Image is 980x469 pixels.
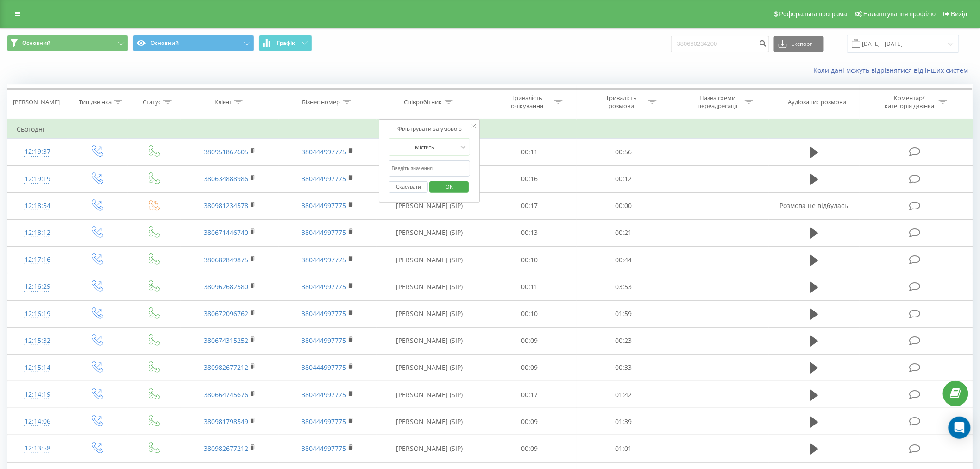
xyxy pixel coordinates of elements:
button: Основний [133,35,254,51]
a: 380444997775 [302,282,346,291]
td: 01:59 [577,300,671,327]
span: OK [436,179,462,194]
a: 380951867605 [204,147,248,156]
td: 00:10 [482,247,577,273]
td: 00:56 [577,139,671,165]
div: Коментар/категорія дзвінка [882,94,936,110]
td: [PERSON_NAME] (SIP) [377,192,482,219]
button: OK [429,181,469,193]
td: 00:11 [482,273,577,300]
div: Тривалість очікування [503,94,552,110]
td: 00:09 [482,327,577,354]
a: 380634888986 [204,174,248,183]
span: Налаштування профілю [863,10,936,18]
span: Основний [22,39,50,47]
a: 380444997775 [302,417,346,426]
div: 12:15:32 [17,332,58,350]
div: 12:19:37 [17,143,58,161]
td: 00:44 [577,247,671,273]
a: 380444997775 [302,336,346,345]
div: 12:15:14 [17,359,58,377]
span: Графік [277,40,295,46]
td: 00:09 [482,354,577,381]
div: 12:16:19 [17,305,58,323]
td: [PERSON_NAME] (SIP) [377,247,482,273]
div: 12:14:19 [17,386,58,404]
td: [PERSON_NAME] (SIP) [377,219,482,246]
td: 00:21 [577,219,671,246]
span: Розмова не відбулась [780,201,848,210]
button: Експорт [774,36,824,52]
div: Фільтрувати за умовою [389,124,471,133]
div: Співробітник [404,98,442,106]
div: 12:16:29 [17,278,58,296]
a: 380672096762 [204,309,248,318]
div: 12:13:58 [17,439,58,457]
td: 00:23 [577,327,671,354]
td: [PERSON_NAME] (SIP) [377,273,482,300]
a: 380444997775 [302,390,346,399]
td: [PERSON_NAME] (SIP) [377,139,482,165]
a: 380981798549 [204,417,248,426]
td: 00:16 [482,165,577,192]
span: Вихід [951,10,967,18]
td: 00:12 [577,165,671,192]
td: [PERSON_NAME] (SIP) [377,300,482,327]
td: Сьогодні [7,120,973,139]
a: 380444997775 [302,201,346,210]
div: Статус [143,98,161,106]
a: 380444997775 [302,363,346,372]
span: Реферальна програма [779,10,848,18]
a: 380444997775 [302,174,346,183]
div: 12:19:19 [17,170,58,188]
div: 12:18:54 [17,197,58,215]
a: 380981234578 [204,201,248,210]
td: 01:42 [577,381,671,408]
td: 00:00 [577,192,671,219]
a: 380444997775 [302,309,346,318]
td: [PERSON_NAME] (SIP) [377,354,482,381]
div: Тип дзвінка [79,98,112,106]
div: Бізнес номер [302,98,340,106]
td: [PERSON_NAME] (SIP) [377,165,482,192]
button: Основний [7,35,128,51]
a: 380962682580 [204,282,248,291]
td: [PERSON_NAME] (SIP) [377,327,482,354]
div: Аудіозапис розмови [788,98,847,106]
input: Введіть значення [389,160,471,177]
td: [PERSON_NAME] (SIP) [377,435,482,462]
td: [PERSON_NAME] (SIP) [377,381,482,408]
input: Пошук за номером [671,36,769,52]
td: 00:13 [482,219,577,246]
div: [PERSON_NAME] [13,98,60,106]
div: 12:17:16 [17,251,58,269]
td: 00:09 [482,435,577,462]
a: 380444997775 [302,228,346,237]
td: 01:39 [577,408,671,435]
div: Клієнт [214,98,232,106]
a: Коли дані можуть відрізнятися вiд інших систем [814,66,973,75]
td: 01:01 [577,435,671,462]
a: 380671446740 [204,228,248,237]
td: 00:17 [482,192,577,219]
td: 00:33 [577,354,671,381]
a: 380674315252 [204,336,248,345]
button: Скасувати [389,181,428,193]
a: 380982677212 [204,363,248,372]
td: 00:10 [482,300,577,327]
div: Назва схеми переадресації [693,94,742,110]
a: 380444997775 [302,255,346,264]
div: 12:14:06 [17,412,58,431]
a: 380664745676 [204,390,248,399]
td: 00:17 [482,381,577,408]
td: [PERSON_NAME] (SIP) [377,408,482,435]
div: Тривалість розмови [597,94,646,110]
a: 380682849875 [204,255,248,264]
a: 380444997775 [302,444,346,453]
td: 00:11 [482,139,577,165]
div: Open Intercom Messenger [949,417,971,439]
a: 380444997775 [302,147,346,156]
div: 12:18:12 [17,224,58,242]
button: Графік [259,35,312,51]
a: 380982677212 [204,444,248,453]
